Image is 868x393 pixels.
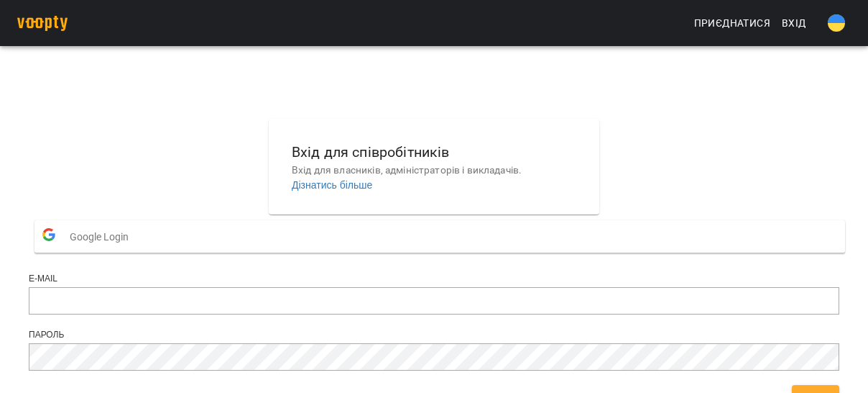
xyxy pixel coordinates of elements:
[29,329,839,341] div: Пароль
[29,273,839,285] div: E-mail
[694,14,770,32] span: Приєднатися
[782,14,806,32] span: Вхід
[70,222,136,251] span: Google Login
[292,141,576,163] h6: Вхід для співробітників
[280,130,588,204] button: Вхід для співробітниківВхід для власників, адміністраторів і викладачів.Дізнатись більше
[34,220,845,253] button: Google Login
[828,14,845,32] img: UA.svg
[17,16,68,31] img: voopty.png
[688,10,776,36] a: Приєднатися
[292,163,576,178] p: Вхід для власників, адміністраторів і викладачів.
[292,179,372,191] a: Дізнатись більше
[776,10,822,36] a: Вхід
